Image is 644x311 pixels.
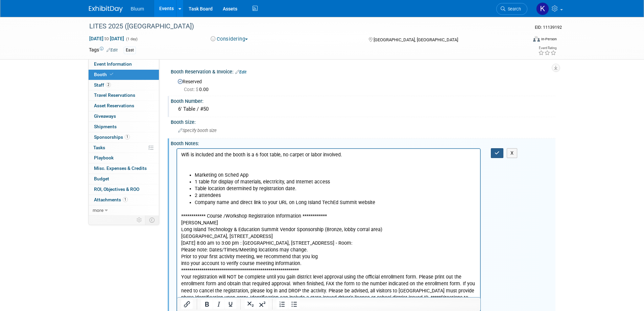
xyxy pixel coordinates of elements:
span: Event Information [94,61,132,67]
a: Tasks [89,143,159,153]
span: Giveaways [94,113,116,119]
span: Asset Reservations [94,103,134,108]
span: 1 [123,197,128,202]
span: 0.00 [184,87,211,92]
a: Edit [106,48,118,52]
span: more [93,207,103,213]
span: to [103,36,110,41]
span: Attachments [94,197,128,202]
td: Tags [89,46,118,54]
span: Sponsorships [94,134,130,140]
span: Shipments [94,124,117,129]
button: Subscript [245,299,256,309]
div: Event Rating [538,46,556,50]
div: In-Person [541,37,557,42]
img: Kellie Noller [536,2,549,15]
span: Cost: $ [184,87,199,92]
a: Budget [89,174,159,184]
span: Misc. Expenses & Credits [94,165,147,171]
span: (1 day) [125,37,138,41]
div: Booth Size: [171,117,555,126]
div: LITES 2025 ([GEOGRAPHIC_DATA]) [87,20,517,32]
span: Search [505,6,521,12]
span: Tasks [93,145,105,150]
a: Event Information [89,59,159,69]
span: Bluum [131,6,144,12]
a: Search [496,3,527,15]
button: Insert/edit link [181,299,193,309]
span: 2 [106,82,111,87]
span: Playbook [94,155,114,160]
div: Reserved [176,76,550,93]
span: Travel Reservations [94,92,135,98]
a: ROI, Objectives & ROO [89,184,159,195]
button: Superscript [257,299,268,309]
a: Booth [89,70,159,80]
img: ExhibitDay [89,6,123,13]
a: Giveaways [89,111,159,121]
button: Bold [201,299,213,309]
button: Italic [213,299,224,309]
div: Booth Notes: [171,138,555,147]
button: X [507,148,518,158]
a: Sponsorships1 [89,132,159,142]
span: ROI, Objectives & ROO [94,186,139,192]
button: Considering [208,36,251,43]
a: Misc. Expenses & Credits [89,163,159,174]
a: Shipments [89,122,159,132]
div: 6' Table / #50 [176,104,550,114]
button: Bullet list [288,299,300,309]
i: Booth reservation complete [110,72,113,76]
div: Booth Number: [171,96,555,105]
div: Event Format [487,35,557,45]
span: Budget [94,176,109,181]
span: Staff [94,82,111,88]
img: Format-Inperson.png [533,36,540,42]
a: Playbook [89,153,159,163]
button: Numbered list [277,299,288,309]
a: Staff2 [89,80,159,90]
span: Event ID: 11139192 [535,25,562,30]
a: more [89,205,159,216]
span: 1 [125,134,130,139]
a: Attachments1 [89,195,159,205]
span: Booth [94,72,115,77]
span: [DATE] [DATE] [89,36,124,42]
a: Asset Reservations [89,101,159,111]
a: Edit [235,70,246,74]
td: Toggle Event Tabs [145,216,159,224]
span: [GEOGRAPHIC_DATA], [GEOGRAPHIC_DATA] [374,37,458,42]
div: East [124,47,136,54]
button: Underline [225,299,236,309]
div: Booth Reservation & Invoice: [171,67,555,75]
td: Personalize Event Tab Strip [134,216,145,224]
span: Specify booth size [178,128,217,133]
a: Travel Reservations [89,90,159,101]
